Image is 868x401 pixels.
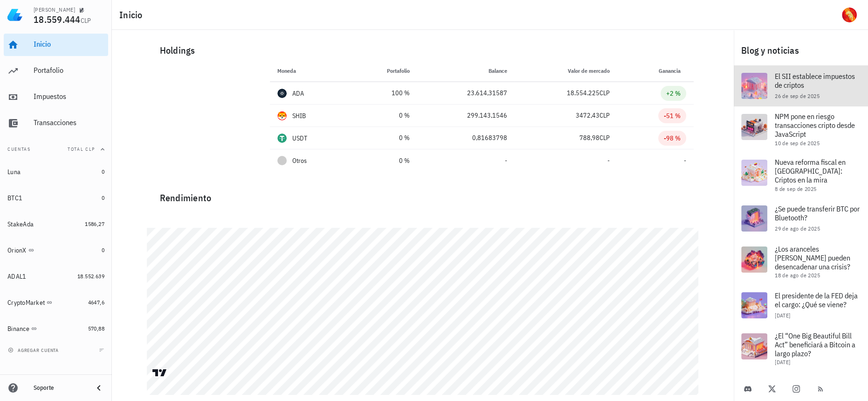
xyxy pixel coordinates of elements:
[77,273,104,280] span: 18.552.639
[576,111,599,120] span: 3472,43
[88,299,104,306] span: 4647,6
[102,194,104,201] span: 0
[734,35,868,65] div: Blog y noticias
[775,291,858,309] span: El presidente de la FED deja el cargo: ¿Qué se viene?
[34,13,81,26] span: 18.559.444
[515,60,617,82] th: Valor de mercado
[292,156,307,166] span: Otros
[775,140,820,147] span: 10 de sep de 2025
[659,67,686,74] span: Ganancia
[4,161,108,183] a: Luna 0
[505,156,507,165] span: -
[358,156,410,166] div: 0 %
[102,168,104,175] span: 0
[4,86,108,108] a: Impuestos
[4,112,108,134] a: Transacciones
[775,92,820,99] span: 26 de sep de 2025
[88,325,104,332] span: 570,88
[425,88,507,98] div: 23.614,31587
[152,368,168,377] a: Charting by TradingView
[775,312,790,319] span: [DATE]
[68,146,95,152] span: Total CLP
[358,88,410,98] div: 100 %
[10,347,59,353] span: agregar cuenta
[34,384,86,392] div: Soporte
[7,220,34,228] div: StakeAda
[152,183,694,205] div: Rendimiento
[7,168,21,176] div: Luna
[358,111,410,120] div: 0 %
[358,133,410,143] div: 0 %
[34,66,104,75] div: Portafolio
[34,118,104,127] div: Transacciones
[775,225,820,232] span: 29 de ago de 2025
[4,60,108,82] a: Portafolio
[775,244,850,271] span: ¿Los aranceles [PERSON_NAME] pueden desencadenar una crisis?
[81,16,91,25] span: CLP
[4,213,108,235] a: StakeAda 1586,27
[270,60,350,82] th: Moneda
[34,40,104,49] div: Inicio
[7,273,26,281] div: ADAL1
[775,112,855,139] span: NPM pone en riesgo transacciones cripto desde JavaScript
[152,35,694,65] div: Holdings
[4,138,108,161] button: CuentasTotal CLP
[85,220,104,227] span: 1586,27
[7,246,27,254] div: OrionX
[775,359,790,366] span: [DATE]
[775,204,860,222] span: ¿Se puede transferir BTC por Bluetooth?
[4,239,108,261] a: OrionX 0
[775,185,816,192] span: 8 de sep de 2025
[34,6,75,14] div: [PERSON_NAME]
[292,89,304,98] div: ADA
[567,89,599,97] span: 18.554.225
[4,34,108,56] a: Inicio
[417,60,515,82] th: Balance
[7,7,22,22] img: LedgiFi
[7,325,29,333] div: Binance
[579,134,599,142] span: 788,98
[6,345,63,355] button: agregar cuenta
[7,299,45,307] div: CryptoMarket
[34,92,104,101] div: Impuestos
[607,156,610,165] span: -
[7,194,22,202] div: BTC1
[277,111,287,120] div: SHIB-icon
[734,326,868,372] a: ¿El “One Big Beautiful Bill Act” beneficiará a Bitcoin a largo plazo? [DATE]
[664,134,681,143] div: -98 %
[599,89,610,97] span: CLP
[599,111,610,120] span: CLP
[734,285,868,326] a: El presidente de la FED deja el cargo: ¿Qué se viene? [DATE]
[734,65,868,106] a: El SII establece impuestos de criptos 26 de sep de 2025
[4,317,108,340] a: Binance 570,88
[775,331,855,358] span: ¿El “One Big Beautiful Bill Act” beneficiará a Bitcoin a largo plazo?
[734,198,868,239] a: ¿Se puede transferir BTC por Bluetooth? 29 de ago de 2025
[277,89,287,98] div: ADA-icon
[292,134,308,143] div: USDT
[277,134,287,143] div: USDT-icon
[684,156,686,165] span: -
[734,106,868,152] a: NPM pone en riesgo transacciones cripto desde JavaScript 10 de sep de 2025
[4,265,108,288] a: ADAL1 18.552.639
[102,246,104,253] span: 0
[664,111,681,120] div: -51 %
[4,291,108,314] a: CryptoMarket 4647,6
[775,272,820,279] span: 18 de ago de 2025
[734,152,868,198] a: Nueva reforma fiscal en [GEOGRAPHIC_DATA]: Criptos en la mira 8 de sep de 2025
[425,111,507,120] div: 299.143,1546
[4,187,108,209] a: BTC1 0
[350,60,417,82] th: Portafolio
[425,133,507,143] div: 0,81683798
[599,134,610,142] span: CLP
[292,111,306,120] div: SHIB
[119,7,146,22] h1: Inicio
[666,89,681,98] div: +2 %
[842,7,857,22] div: avatar
[734,239,868,285] a: ¿Los aranceles [PERSON_NAME] pueden desencadenar una crisis? 18 de ago de 2025
[775,157,846,184] span: Nueva reforma fiscal en [GEOGRAPHIC_DATA]: Criptos en la mira
[775,71,855,90] span: El SII establece impuestos de criptos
